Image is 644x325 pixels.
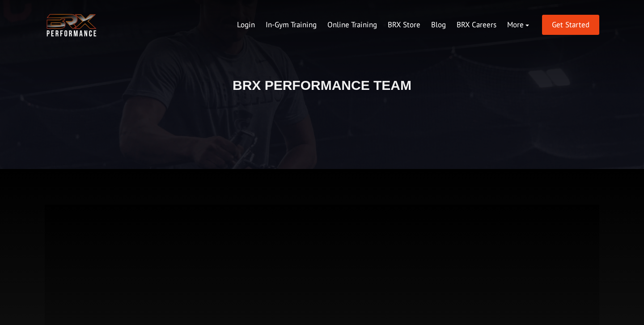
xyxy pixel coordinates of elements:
a: In-Gym Training [260,14,322,36]
a: Get Started [542,15,599,35]
a: BRX Careers [451,14,502,36]
a: BRX Store [382,14,426,36]
div: Navigation Menu [232,14,534,36]
a: Login [232,14,260,36]
a: Online Training [322,14,382,36]
a: More [502,14,534,36]
img: BRX Transparent Logo-2 [45,12,98,39]
a: Blog [426,14,451,36]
